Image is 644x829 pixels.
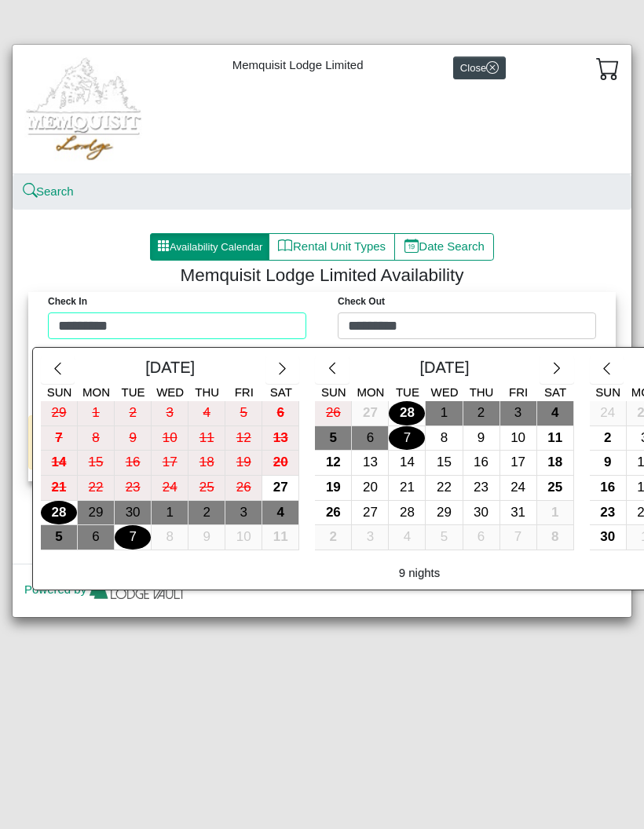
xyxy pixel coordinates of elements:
button: 29 [426,501,463,526]
button: 19 [225,451,262,476]
span: Tue [396,385,419,399]
div: 20 [262,451,298,475]
div: 19 [315,476,351,500]
button: 14 [41,451,78,476]
div: 27 [352,401,388,425]
div: 12 [315,451,351,475]
button: chevron left [590,356,624,384]
div: 3 [352,525,388,550]
button: 25 [537,476,574,501]
button: 9 [188,525,225,550]
div: 25 [537,476,573,500]
button: 2 [463,401,500,426]
button: 28 [389,501,426,526]
div: 27 [352,501,388,525]
span: Wed [430,385,458,399]
div: 11 [188,426,225,451]
button: 28 [389,401,426,426]
button: 22 [78,476,115,501]
div: 2 [315,525,351,550]
span: Sun [595,385,620,399]
div: 21 [41,476,77,500]
div: 22 [78,476,114,500]
button: 1 [152,501,188,526]
button: 1 [537,501,574,526]
div: 4 [188,401,225,425]
button: 16 [590,476,627,501]
div: 6 [78,525,114,550]
div: 23 [590,501,626,525]
svg: chevron right [550,361,565,376]
button: 10 [500,426,537,451]
button: 20 [262,451,299,476]
span: Sat [544,385,566,399]
div: 30 [590,525,626,550]
button: 12 [225,426,262,451]
div: [DATE] [75,356,265,384]
button: 6 [352,426,389,451]
button: 26 [225,476,262,501]
button: 5 [426,525,463,550]
button: 21 [389,476,426,501]
div: 2 [463,401,499,425]
div: 24 [590,401,626,425]
span: Thu [470,385,494,399]
div: 5 [41,525,77,550]
button: 28 [41,501,78,526]
button: 11 [188,426,225,451]
div: 11 [262,525,298,550]
div: 9 [188,525,225,550]
svg: chevron left [599,361,614,376]
button: 6 [78,525,115,550]
div: 17 [500,451,536,475]
button: 24 [590,401,627,426]
button: 4 [537,401,574,426]
div: 10 [500,426,536,451]
div: 10 [152,426,188,451]
button: 25 [188,476,225,501]
button: 2 [590,426,627,451]
span: Fri [235,385,254,399]
div: 10 [225,525,262,550]
div: 20 [352,476,388,500]
div: 12 [225,426,262,451]
div: 29 [78,501,114,525]
button: 23 [463,476,500,501]
button: 24 [152,476,188,501]
button: 9 [115,426,152,451]
div: 26 [315,401,351,425]
button: 11 [537,426,574,451]
button: 9 [590,451,627,476]
div: 1 [78,401,114,425]
span: Mon [82,385,110,399]
div: 17 [152,451,188,475]
div: 18 [188,451,225,475]
button: 6 [262,401,299,426]
button: 16 [463,451,500,476]
div: 6 [463,525,499,550]
button: chevron right [540,356,573,384]
button: 14 [389,451,426,476]
button: 23 [115,476,152,501]
div: 1 [152,501,188,525]
button: 3 [500,401,537,426]
button: 21 [41,476,78,501]
button: 10 [152,426,188,451]
div: 28 [41,501,77,525]
div: 9 [590,451,626,475]
button: 27 [352,501,389,526]
div: 18 [537,451,573,475]
div: 8 [426,426,462,451]
div: 9 [115,426,151,451]
div: 30 [115,501,151,525]
div: 8 [537,525,573,550]
div: 30 [463,501,499,525]
button: 30 [590,525,627,550]
button: 3 [225,501,262,526]
div: 5 [225,401,262,425]
span: Fri [509,385,528,399]
button: 3 [352,525,389,550]
button: 20 [352,476,389,501]
button: 17 [152,451,188,476]
span: Thu [195,385,219,399]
